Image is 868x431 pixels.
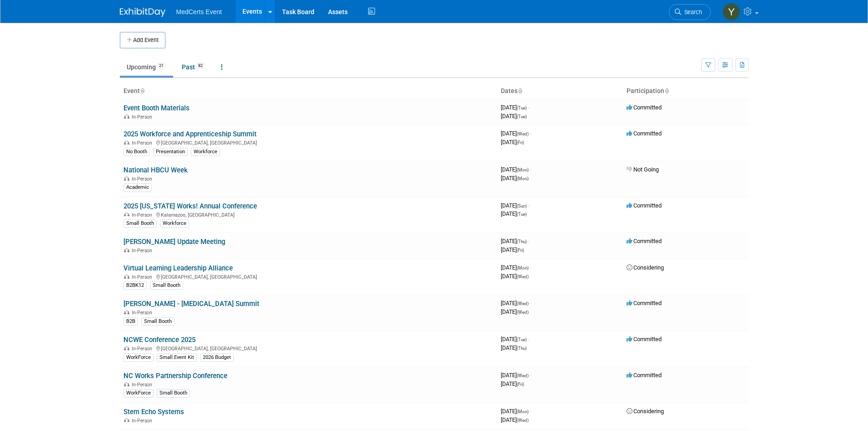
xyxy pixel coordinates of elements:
[501,372,531,379] span: [DATE]
[124,310,129,314] img: In-Person Event
[123,281,147,290] div: B2BK12
[124,248,129,252] img: In-Person Event
[132,274,155,280] span: In-Person
[132,176,155,182] span: In-Person
[517,203,527,208] span: (Sun)
[517,265,529,270] span: (Mon)
[123,139,493,146] div: [GEOGRAPHIC_DATA], [GEOGRAPHIC_DATA]
[627,130,662,137] span: Committed
[501,113,527,119] span: [DATE]
[530,130,531,137] span: -
[124,176,129,181] img: In-Person Event
[517,301,529,306] span: (Wed)
[123,219,157,228] div: Small Booth
[124,140,129,145] img: In-Person Event
[501,238,529,244] span: [DATE]
[132,140,155,146] span: In-Person
[123,166,188,174] a: National HBCU Week
[501,308,529,315] span: [DATE]
[123,104,190,112] a: Event Booth Materials
[120,32,165,48] button: Add Event
[123,183,152,192] div: Academic
[501,273,529,280] span: [DATE]
[501,264,531,271] span: [DATE]
[517,274,529,279] span: (Wed)
[517,346,527,351] span: (Thu)
[501,139,524,145] span: [DATE]
[528,238,529,244] span: -
[124,346,129,350] img: In-Person Event
[123,344,493,352] div: [GEOGRAPHIC_DATA], [GEOGRAPHIC_DATA]
[132,310,155,316] span: In-Person
[501,166,531,173] span: [DATE]
[160,219,189,228] div: Workforce
[518,87,522,94] a: Sort by Start Date
[132,418,155,424] span: In-Person
[528,336,529,343] span: -
[517,140,524,145] span: (Fri)
[124,114,129,119] img: In-Person Event
[517,105,527,110] span: (Tue)
[517,212,527,217] span: (Tue)
[150,281,183,290] div: Small Booth
[664,87,669,94] a: Sort by Participation Type
[175,58,212,76] a: Past82
[517,167,529,172] span: (Mon)
[627,264,664,271] span: Considering
[124,418,129,422] img: In-Person Event
[132,114,155,120] span: In-Person
[501,246,524,253] span: [DATE]
[528,202,529,209] span: -
[517,418,529,423] span: (Wed)
[157,389,190,397] div: Small Booth
[627,104,662,111] span: Committed
[123,353,154,362] div: WorkForce
[195,62,205,69] span: 82
[517,373,529,378] span: (Wed)
[517,409,529,414] span: (Mon)
[123,408,184,416] a: Stem Echo Systems
[517,382,524,387] span: (Fri)
[191,148,220,156] div: Workforce
[123,300,259,308] a: [PERSON_NAME] - [MEDICAL_DATA] Summit
[120,58,173,76] a: Upcoming21
[623,83,749,99] th: Participation
[123,148,150,156] div: No Booth
[517,176,529,181] span: (Mon)
[123,336,195,344] a: NCWE Conference 2025
[501,210,527,217] span: [DATE]
[141,317,175,326] div: Small Booth
[517,239,527,244] span: (Thu)
[200,353,234,362] div: 2026 Budget
[153,148,188,156] div: Presentation
[123,238,225,246] a: [PERSON_NAME] Update Meeting
[501,408,531,415] span: [DATE]
[176,8,222,16] span: MedCerts Event
[124,274,129,279] img: In-Person Event
[140,87,144,94] a: Sort by Event Name
[517,248,524,253] span: (Fri)
[501,300,531,306] span: [DATE]
[132,382,155,388] span: In-Person
[530,372,531,379] span: -
[123,273,493,280] div: [GEOGRAPHIC_DATA], [GEOGRAPHIC_DATA]
[517,114,527,119] span: (Tue)
[501,344,527,351] span: [DATE]
[123,372,227,380] a: NC Works Partnership Conference
[501,175,529,182] span: [DATE]
[501,336,529,343] span: [DATE]
[530,166,531,173] span: -
[627,202,662,209] span: Committed
[627,166,659,173] span: Not Going
[123,389,154,397] div: WorkForce
[124,382,129,386] img: In-Person Event
[627,238,662,244] span: Committed
[530,300,531,306] span: -
[530,264,531,271] span: -
[497,83,623,99] th: Dates
[723,3,740,21] img: Yenexis Quintana
[528,104,529,111] span: -
[132,212,155,218] span: In-Person
[123,130,257,138] a: 2025 Workforce and Apprenticeship Summit
[501,104,529,111] span: [DATE]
